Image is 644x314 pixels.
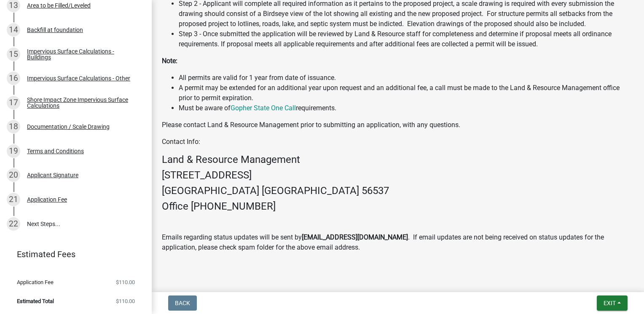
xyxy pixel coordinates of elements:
span: Back [175,300,190,306]
span: $110.00 [116,279,135,285]
div: Application Fee [27,197,67,202]
div: Impervious Surface Calculations - Other [27,75,130,81]
p: Contact Info: [162,137,634,147]
h4: [STREET_ADDRESS] [162,169,634,181]
li: All permits are valid for 1 year from date of issuance. [179,73,634,83]
li: Step 3 - Once submitted the application will be reviewed by Land & Resource staff for completenes... [179,29,634,49]
div: 20 [7,168,20,182]
div: Shore Impact Zone Impervious Surface Calculations [27,97,138,109]
strong: [EMAIL_ADDRESS][DOMAIN_NAME] [302,233,408,241]
span: Estimated Total [17,298,54,304]
div: 22 [7,217,20,231]
div: Documentation / Scale Drawing [27,124,110,130]
div: Applicant Signature [27,172,78,178]
a: Gopher State One Call [231,104,296,112]
div: 15 [7,48,20,61]
span: Exit [604,300,616,306]
div: 19 [7,144,20,158]
div: 17 [7,96,20,109]
p: Emails regarding status updates will be sent by . If email updates are not being received on stat... [162,232,634,253]
button: Back [168,295,197,311]
div: 21 [7,193,20,206]
h4: Land & Resource Management [162,154,634,166]
div: Backfill at foundation [27,27,83,33]
div: Terms and Conditions [27,148,84,154]
p: Please contact Land & Resource Management prior to submitting an application, with any questions. [162,120,634,130]
span: $110.00 [116,298,135,304]
li: Must be aware of requirements. [179,103,634,113]
span: Application Fee [17,279,54,285]
button: Exit [597,295,628,311]
a: Estimated Fees [7,246,138,263]
div: 18 [7,120,20,133]
h4: [GEOGRAPHIC_DATA] [GEOGRAPHIC_DATA] 56537 [162,185,634,197]
div: 14 [7,23,20,37]
h4: Office [PHONE_NUMBER] [162,200,634,213]
div: 16 [7,72,20,85]
div: Impervious Surface Calculations - Buildings [27,48,138,60]
div: Area to be Filled/Leveled [27,3,91,8]
li: A permit may be extended for an additional year upon request and an additional fee, a call must b... [179,83,634,103]
strong: Note: [162,57,177,65]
